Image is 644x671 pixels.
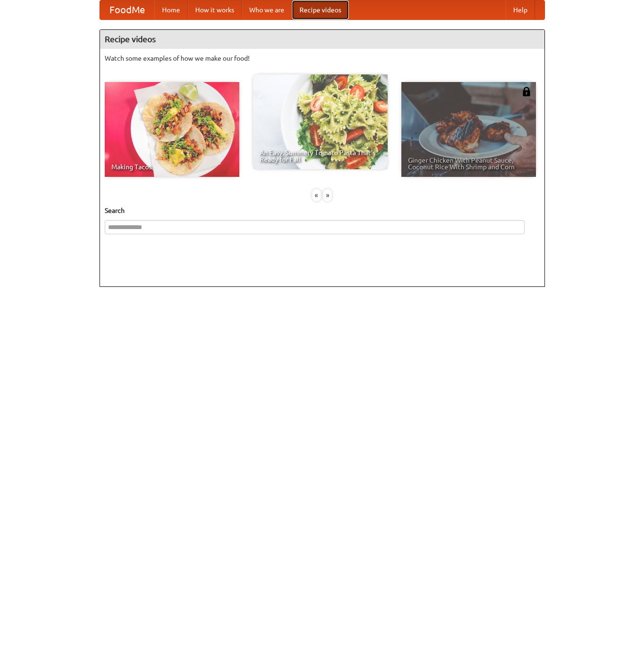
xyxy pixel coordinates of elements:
h4: Recipe videos [100,30,544,49]
div: « [312,189,321,201]
a: Recipe videos [292,0,349,19]
a: How it works [188,0,242,19]
span: Making Tacos [111,164,233,170]
span: An Easy, Summery Tomato Pasta That's Ready for Fall [260,149,381,163]
h5: Search [105,206,540,215]
a: Help [506,0,535,19]
img: 483408.png [522,87,531,96]
a: FoodMe [100,0,154,19]
a: Home [154,0,188,19]
div: » [323,189,332,201]
p: Watch some examples of how we make our food! [105,54,540,63]
a: Who we are [242,0,292,19]
a: An Easy, Summery Tomato Pasta That's Ready for Fall [253,74,388,169]
a: Making Tacos [105,82,239,177]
